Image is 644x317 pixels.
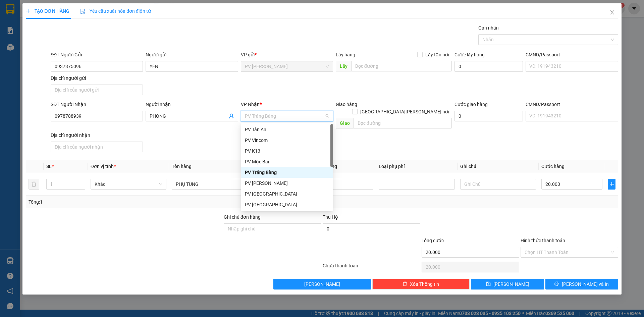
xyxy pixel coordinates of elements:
div: Địa chỉ người gửi [51,74,143,82]
div: PV [PERSON_NAME] [245,179,329,187]
th: Loại phụ phí [376,160,457,173]
div: PV K13 [241,146,333,156]
span: TẠO ĐƠN HÀNG [26,8,69,14]
button: plus [608,179,615,190]
label: Gán nhãn [478,25,499,31]
span: [PERSON_NAME] và In [562,280,609,288]
label: Cước lấy hàng [454,52,485,57]
span: [PERSON_NAME] [304,280,340,288]
div: PV Trảng Bàng [245,169,329,176]
input: Cước lấy hàng [454,61,523,72]
span: VP Nhận [241,102,260,107]
button: delete [29,179,39,190]
div: Địa chỉ người nhận [51,131,143,139]
label: Ghi chú đơn hàng [224,214,261,220]
input: Địa chỉ của người nhận [51,142,143,152]
span: Lấy [336,61,351,71]
div: VP gửi [241,51,333,58]
span: Yêu cầu xuất hóa đơn điện tử [80,8,151,14]
div: PV Tân An [245,126,329,133]
input: Dọc đường [354,118,452,128]
button: printer[PERSON_NAME] và In [545,279,618,289]
span: plus [608,181,615,187]
div: PV Vincom [241,135,333,146]
span: PV Hòa Thành [245,61,329,71]
span: save [486,281,491,287]
div: PV K13 [245,147,329,155]
span: Tên hàng [172,164,192,169]
span: plus [26,9,31,13]
span: delete [402,281,407,287]
div: CMND/Passport [526,101,618,108]
div: PV [GEOGRAPHIC_DATA] [245,190,329,198]
div: PV [GEOGRAPHIC_DATA] [245,201,329,208]
button: Close [603,3,622,22]
input: Ghi Chú [460,179,536,190]
button: [PERSON_NAME] [273,279,371,289]
input: 0 [312,179,373,190]
span: PV Trảng Bàng [245,111,329,121]
div: PV Tân An [241,124,333,135]
span: printer [554,281,559,287]
div: SĐT Người Gửi [51,51,143,58]
input: Cước giao hàng [454,111,523,121]
span: Khác [95,179,162,189]
div: Tổng: 1 [29,198,249,206]
span: user-add [229,113,234,119]
span: Thu Hộ [323,214,338,220]
span: Tổng cước [422,238,444,243]
span: [GEOGRAPHIC_DATA][PERSON_NAME] nơi [358,108,452,115]
span: Giao hàng [336,102,357,107]
div: PV Hòa Thành [241,178,333,189]
input: VD: Bàn, Ghế [172,179,248,190]
div: Người gửi [146,51,238,58]
div: PV Mộc Bài [241,156,333,167]
div: PV Trảng Bàng [241,167,333,178]
div: PV Mộc Bài [245,158,329,165]
div: SĐT Người Nhận [51,101,143,108]
span: Lấy hàng [336,52,355,57]
div: Người nhận [146,101,238,108]
label: Hình thức thanh toán [521,238,565,243]
button: deleteXóa Thông tin [372,279,470,289]
span: Giao [336,118,354,128]
span: Đơn vị tính [91,164,116,169]
input: Ghi chú đơn hàng [224,223,321,234]
div: Chưa thanh toán [322,262,421,274]
span: Cước hàng [541,164,565,169]
span: Xóa Thông tin [410,280,439,288]
label: Cước giao hàng [454,102,488,107]
div: PV Phước Đông [241,189,333,199]
input: Địa chỉ của người gửi [51,85,143,95]
div: PV Tây Ninh [241,199,333,210]
span: [PERSON_NAME] [493,280,529,288]
span: SL [46,164,52,169]
button: save[PERSON_NAME] [471,279,544,289]
div: CMND/Passport [526,51,618,58]
div: PV Vincom [245,137,329,144]
span: Lấy tận nơi [423,51,452,58]
th: Ghi chú [458,160,539,173]
span: close [609,10,615,15]
img: icon [80,9,86,14]
input: Dọc đường [351,61,452,71]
